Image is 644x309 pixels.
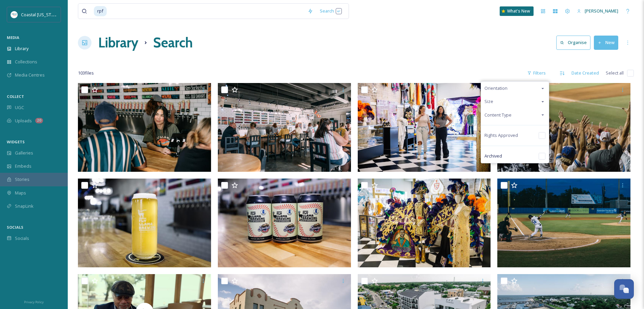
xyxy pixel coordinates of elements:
[11,11,18,18] img: download%20%281%29.jpeg
[24,300,44,304] span: Privacy Policy
[153,33,193,53] h1: Search
[594,36,618,49] button: New
[484,85,507,91] span: Orientation
[78,179,211,267] img: Fly Llama-3.jpg
[497,179,630,267] img: Shuckers 4th of July Game97.jpg
[585,8,618,14] span: [PERSON_NAME]
[484,112,512,118] span: Content Type
[524,66,549,80] div: Filters
[15,203,34,209] span: SnapLink
[35,118,43,123] div: 20
[78,83,211,172] img: Fly Llama-31.jpg
[7,139,25,144] span: WIDGETS
[218,179,351,267] img: Fly Llama-14.jpg
[15,163,32,169] span: Embeds
[7,35,19,40] span: MEDIA
[15,190,26,196] span: Maps
[568,66,602,80] div: Date Created
[78,70,94,76] span: 103 file s
[484,153,502,159] span: Archived
[7,225,23,230] span: SOCIALS
[316,4,345,18] div: Search
[358,179,491,267] img: Mardi Gras Mueseum-33.jpg
[15,118,32,124] span: Uploads
[24,297,44,306] a: Privacy Policy
[15,235,29,242] span: Socials
[500,6,534,16] a: What's New
[15,176,29,183] span: Stories
[15,72,45,78] span: Media Centres
[15,104,24,111] span: UGC
[218,83,351,172] img: Fly Llama-21.jpg
[98,33,138,53] a: Library
[15,150,33,156] span: Galleries
[574,4,622,18] a: [PERSON_NAME]
[15,45,28,52] span: Library
[484,98,493,105] span: Size
[15,59,37,65] span: Collections
[94,6,107,16] span: rpf
[484,132,518,139] span: Rights Approved
[7,94,24,99] span: COLLECT
[614,279,634,299] button: Open Chat
[21,11,60,18] span: Coastal [US_STATE]
[556,36,590,49] button: Organise
[606,70,624,76] span: Select all
[358,83,491,172] img: Mardi Gras Mueseum-15.jpg
[497,83,630,172] img: Shuckers 4th of July Game101.jpg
